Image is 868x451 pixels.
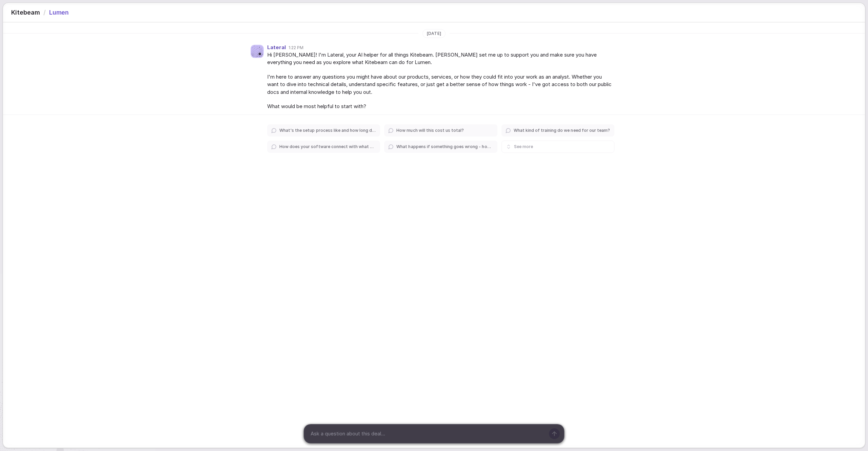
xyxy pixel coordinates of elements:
[267,103,614,110] span: What would be most helpful to start with?
[279,144,376,149] span: How does your software connect with what we already use?
[396,144,493,149] span: What happens if something goes wrong - how fast can you fix it?
[11,8,40,17] span: Kitebeam
[427,31,441,36] span: [DATE]
[384,141,497,153] button: What happens if something goes wrong - how fast can you fix it?
[267,124,380,137] button: What's the setup process like and how long does it take?
[514,128,610,133] span: What kind of training do we need for our team?
[267,141,380,153] button: How does your software connect with what we already use?
[384,124,497,137] button: How much will this cost us total?
[49,8,69,17] span: Lumen
[251,45,263,58] img: Agent avatar
[289,45,303,50] span: 1:22 PM
[501,141,614,153] button: See more
[267,51,614,66] span: Hi [PERSON_NAME]! I'm Lateral, your AI helper for all things Kitebeam. [PERSON_NAME] set me up to...
[501,124,614,137] button: What kind of training do we need for our team?
[396,128,464,133] span: How much will this cost us total?
[279,128,376,133] span: What's the setup process like and how long does it take?
[267,73,614,96] span: I'm here to answer any questions you might have about our products, services, or how they could f...
[514,144,533,149] span: See more
[43,8,46,17] span: /
[267,45,286,50] span: Lateral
